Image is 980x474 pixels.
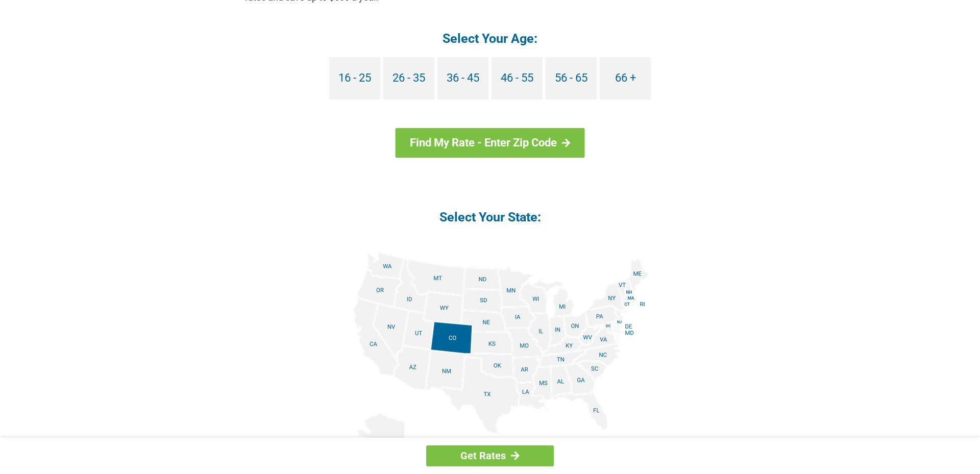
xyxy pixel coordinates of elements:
a: 26 - 35 [383,57,434,99]
a: 66 + [600,57,651,99]
h4: Select Your Age: [245,30,735,47]
a: Get Rates [426,445,554,466]
a: 56 - 65 [546,57,597,99]
a: 36 - 45 [437,57,488,99]
a: 16 - 25 [329,57,380,99]
h4: Select Your State: [245,209,735,226]
a: Find My Rate - Enter Zip Code [396,128,585,158]
a: 46 - 55 [492,57,543,99]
